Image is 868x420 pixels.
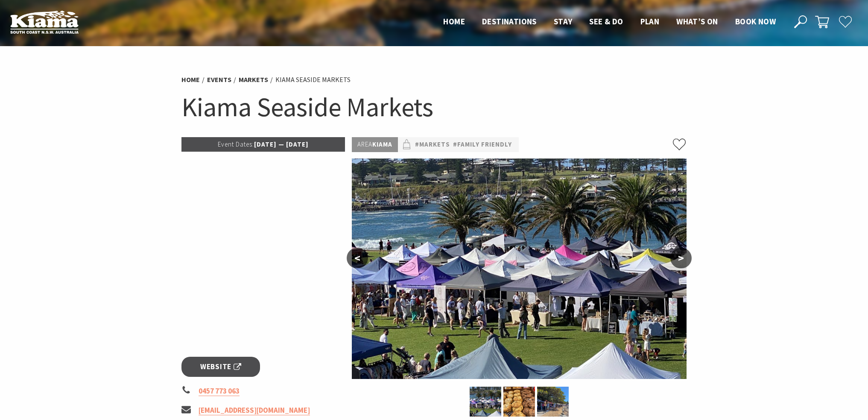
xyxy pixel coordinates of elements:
[181,137,345,152] p: [DATE] — [DATE]
[537,387,569,417] img: market photo
[207,75,231,84] a: Events
[589,16,623,26] span: See & Do
[670,248,692,268] button: >
[10,10,79,34] img: Kiama Logo
[503,387,535,417] img: Market ptoduce
[347,248,368,268] button: <
[735,16,776,26] span: Book now
[352,137,398,152] p: Kiama
[443,16,465,26] span: Home
[200,361,241,373] span: Website
[352,159,687,379] img: Kiama Seaside Market
[676,16,718,26] span: What’s On
[357,140,372,148] span: Area
[239,75,268,84] a: Markets
[470,387,501,417] img: Kiama Seaside Market
[435,15,784,29] nav: Main Menu
[554,16,573,26] span: Stay
[482,16,537,26] span: Destinations
[415,139,450,150] a: #Markets
[453,139,512,150] a: #Family Friendly
[640,16,660,26] span: Plan
[199,386,240,396] a: 0457 773 063
[199,405,310,415] a: [EMAIL_ADDRESS][DOMAIN_NAME]
[181,357,260,377] a: Website
[275,74,351,85] li: Kiama Seaside Markets
[181,75,200,84] a: Home
[181,90,687,124] h1: Kiama Seaside Markets
[218,140,254,148] span: Event Dates:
